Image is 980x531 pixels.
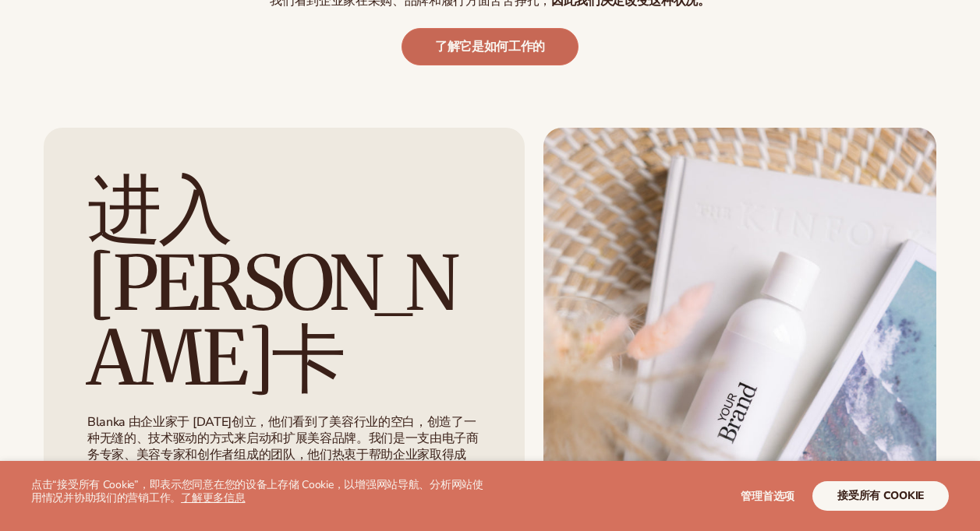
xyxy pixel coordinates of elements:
button: 管理首选项 [741,481,794,511]
button: 接受所有 cookie [812,481,949,511]
a: 了解更多信息 [181,491,245,505]
span: 管理首选项 [741,489,794,504]
a: 了解它是如何工作的 [402,28,578,65]
h2: 进入[PERSON_NAME]卡 [87,171,481,396]
p: Blanka 由企业家于 [DATE]创立，他们看到了美容行业的空白，创造了一种无缝的、技术驱动的方式来启动和扩展美容品牌。我们是一支由电子商务专家、美容专家和创作者组成的团队，他们热衷于帮助企... [87,414,481,479]
p: 点击“接受所有 Cookie”，即表示您同意在您的设备上存储 Cookie，以增强网站导航、分析网站使用情况并协助我们的营销工作。 [31,479,490,505]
